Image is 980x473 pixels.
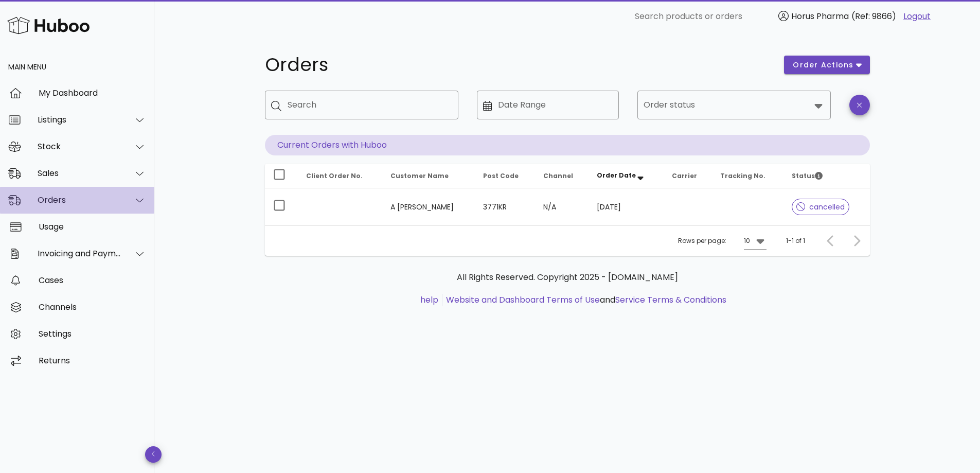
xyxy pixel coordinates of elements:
a: Website and Dashboard Terms of Use [446,294,600,306]
span: Horus Pharma [791,10,849,22]
div: Listings [38,115,121,125]
a: help [420,294,438,306]
th: Tracking No. [712,164,783,188]
h1: Orders [265,56,772,74]
div: My Dashboard [39,88,146,98]
td: N/A [535,188,589,225]
th: Post Code [475,164,535,188]
span: Channel [543,171,573,180]
div: 10 [744,236,750,246]
div: Order status [637,91,831,119]
div: Settings [39,329,146,339]
div: Orders [38,195,121,205]
th: Status [783,164,870,188]
div: Invoicing and Payments [38,249,121,258]
span: (Ref: 9866) [851,10,896,22]
span: Order Date [597,171,636,180]
div: Cases [39,275,146,285]
div: 1-1 of 1 [786,236,805,246]
span: Carrier [672,171,697,180]
th: Client Order No. [298,164,383,188]
span: Customer Name [390,171,449,180]
td: A [PERSON_NAME] [382,188,475,225]
div: Rows per page: [678,226,767,256]
th: Channel [535,164,589,188]
div: 10Rows per page: [744,233,767,249]
a: Logout [903,10,931,23]
td: 3771KR [475,188,535,225]
p: Current Orders with Huboo [265,135,870,155]
span: Client Order No. [306,171,363,180]
th: Customer Name [382,164,475,188]
button: order actions [784,56,869,74]
span: Tracking No. [720,171,765,180]
td: [DATE] [589,188,664,225]
span: Status [792,171,823,180]
div: Sales [38,168,121,178]
span: Post Code [483,171,519,180]
span: cancelled [796,203,845,211]
li: and [442,294,726,306]
img: Huboo Logo [7,14,90,37]
th: Carrier [664,164,712,188]
p: All Rights Reserved. Copyright 2025 - [DOMAIN_NAME] [273,271,862,284]
div: Stock [38,142,121,151]
a: Service Terms & Conditions [615,294,726,306]
span: order actions [792,60,854,71]
div: Usage [39,222,146,232]
div: Channels [39,302,146,312]
div: Returns [39,356,146,365]
th: Order Date: Sorted descending. Activate to remove sorting. [589,164,664,188]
